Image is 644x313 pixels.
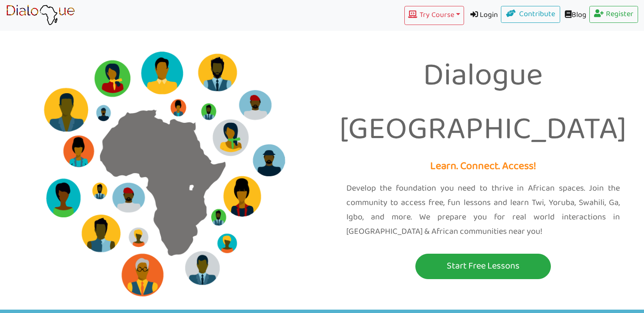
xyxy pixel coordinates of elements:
[589,6,638,23] a: Register
[329,50,638,158] p: Dialogue [GEOGRAPHIC_DATA]
[501,6,560,23] a: Contribute
[346,181,620,239] p: Develop the foundation you need to thrive in African spaces. Join the community to access free, f...
[417,258,549,274] p: Start Free Lessons
[415,254,551,279] button: Start Free Lessons
[560,6,589,25] a: Blog
[404,6,464,25] button: Try Course
[464,6,501,25] a: Login
[329,158,638,176] p: Learn. Connect. Access!
[6,5,75,26] img: learn African language platform app
[329,254,638,279] a: Start Free Lessons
